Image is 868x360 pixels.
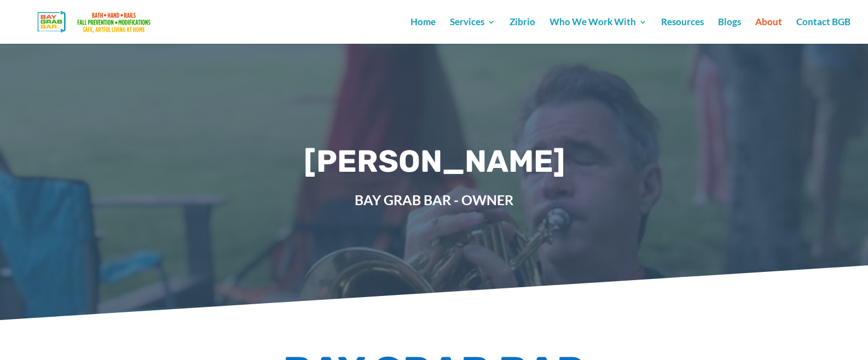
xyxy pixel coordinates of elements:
a: Zibrio [510,18,535,44]
h1: [PERSON_NAME] [221,138,647,190]
span: BAY GRAB BAR - OWNER [221,190,647,211]
a: About [755,18,782,44]
img: Bay Grab Bar [19,8,172,36]
a: Who We Work With [549,18,647,44]
a: Blogs [718,18,741,44]
a: Contact BGB [796,18,850,44]
a: Services [450,18,495,44]
a: Resources [661,18,704,44]
a: Home [410,18,436,44]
